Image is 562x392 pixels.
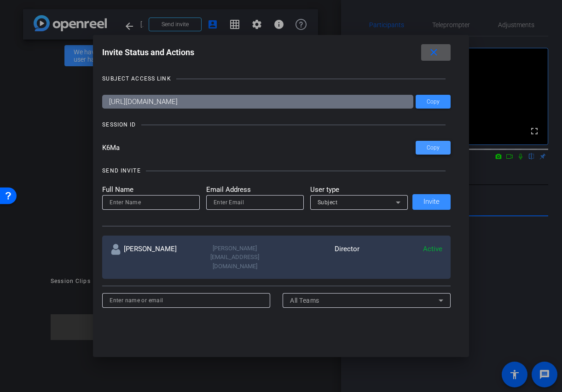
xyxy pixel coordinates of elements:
div: SESSION ID [102,120,136,129]
input: Enter name or email [110,295,263,306]
div: Director [277,244,359,271]
div: SUBJECT ACCESS LINK [102,74,171,83]
mat-icon: close [428,47,440,58]
mat-label: User type [310,184,408,195]
mat-label: Full Name [102,184,200,195]
button: Copy [416,95,451,109]
div: SEND INVITE [102,166,140,175]
openreel-title-line: SESSION ID [102,120,451,129]
input: Enter Email [214,197,296,208]
button: Copy [416,141,451,155]
div: Invite Status and Actions [102,44,451,61]
span: All Teams [290,297,319,304]
span: Active [423,245,442,253]
span: Copy [427,144,440,151]
span: Copy [427,98,440,105]
openreel-title-line: SUBJECT ACCESS LINK [102,74,451,83]
div: [PERSON_NAME] [110,244,193,271]
openreel-title-line: SEND INVITE [102,166,451,175]
mat-label: Email Address [206,184,304,195]
input: Enter Name [110,197,192,208]
div: [PERSON_NAME][EMAIL_ADDRESS][DOMAIN_NAME] [193,244,276,271]
span: Subject [318,199,338,206]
